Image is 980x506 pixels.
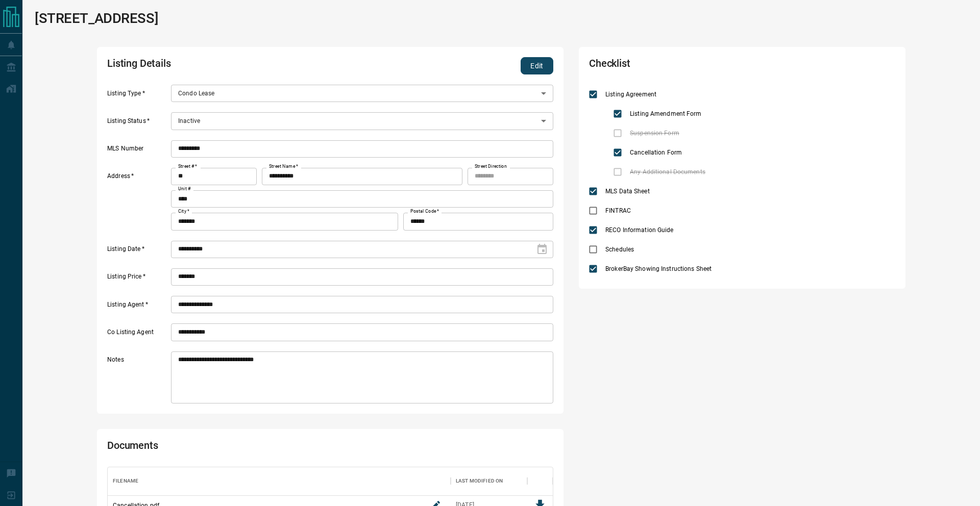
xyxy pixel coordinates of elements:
[627,129,682,138] span: Suspension Form
[475,163,507,170] label: Street Direction
[603,206,633,215] span: FINTRAC
[107,57,375,74] h2: Listing Details
[627,109,704,118] span: Listing Amendment Form
[107,245,168,258] label: Listing Date
[627,148,684,157] span: Cancellation Form
[107,439,375,457] h2: Documents
[178,208,189,215] label: City
[107,356,168,403] label: Notes
[171,112,553,130] div: Inactive
[107,144,168,158] label: MLS Number
[456,467,503,495] div: Last Modified On
[171,85,553,102] div: Condo Lease
[107,89,168,103] label: Listing Type
[627,167,708,176] span: Any Additional Documents
[108,467,451,495] div: Filename
[107,172,168,230] label: Address
[269,163,298,170] label: Street Name
[107,300,168,314] label: Listing Agent
[35,10,158,27] h1: [STREET_ADDRESS]
[603,264,714,273] span: BrokerBay Showing Instructions Sheet
[107,117,168,130] label: Listing Status
[410,208,439,215] label: Postal Code
[107,272,168,286] label: Listing Price
[603,187,652,196] span: MLS Data Sheet
[451,467,527,495] div: Last Modified On
[113,467,138,495] div: Filename
[603,225,676,235] span: RECO Information Guide
[603,245,636,254] span: Schedules
[521,57,553,74] button: Edit
[178,163,197,170] label: Street #
[107,328,168,341] label: Co Listing Agent
[178,186,191,192] label: Unit #
[589,57,773,74] h2: Checklist
[603,90,659,99] span: Listing Agreement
